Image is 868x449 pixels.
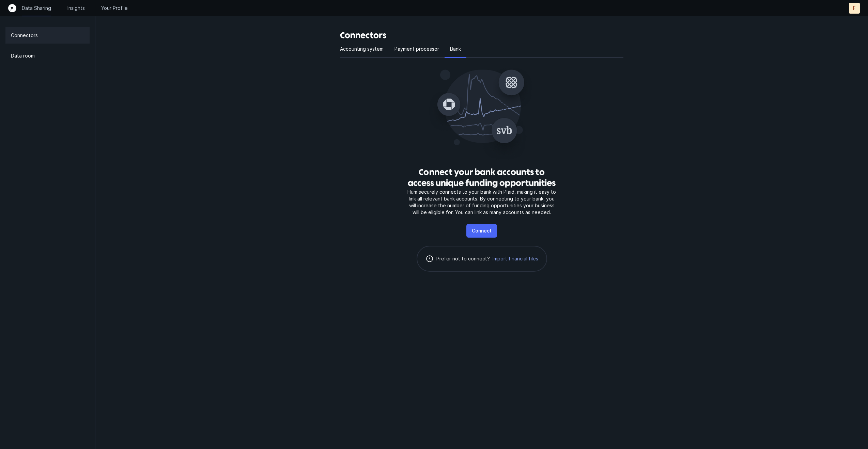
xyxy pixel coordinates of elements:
[340,45,384,53] p: Accounting system
[5,48,90,64] a: Data room
[493,255,538,262] span: Import financial files
[436,255,490,263] p: Prefer not to connect?
[405,167,558,189] h3: Connect your bank accounts to access unique funding opportunities
[394,45,439,53] p: Payment processor
[11,52,35,60] p: Data room
[22,5,51,12] a: Data Sharing
[466,224,497,238] button: Connect
[11,31,38,39] p: Connectors
[67,5,85,12] a: Insights
[101,5,128,12] a: Your Profile
[427,63,536,161] img: Connect your bank accounts to access unique funding opportunities
[5,27,90,44] a: Connectors
[405,189,558,216] p: Hum securely connects to your bank with Plaid, making it easy to link all relevant bank accounts....
[849,3,860,14] button: F
[472,227,492,235] p: Connect
[853,5,856,12] p: F
[450,45,461,53] p: Bank
[340,30,623,41] h3: Connectors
